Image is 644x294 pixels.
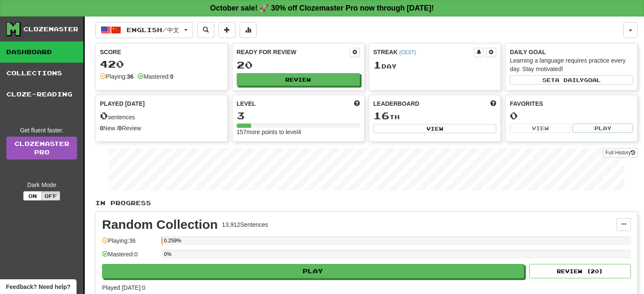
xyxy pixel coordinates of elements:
div: 20 [237,60,360,70]
div: 157 more points to level 4 [237,128,360,136]
div: Ready for Review [237,48,350,56]
div: 3 [237,110,360,121]
span: Leaderboard [373,99,420,108]
span: Played [DATE] [100,99,145,108]
button: View [373,124,497,133]
span: Score more points to level up [354,99,360,108]
span: English / 中文 [127,26,179,33]
strong: 36 [127,73,134,80]
strong: 0 [119,125,122,132]
div: Favorites [510,99,633,108]
div: 13,912 Sentences [222,220,268,229]
button: Play [102,264,524,278]
div: Mastered: [138,72,173,81]
div: Score [100,48,223,56]
div: th [373,110,497,121]
button: More stats [240,22,257,38]
button: View [510,124,570,133]
div: Day [373,60,497,71]
button: Full History [603,148,638,157]
strong: 0 [170,73,174,80]
span: 0 [100,110,108,121]
button: Review (20) [529,264,631,278]
div: Daily Goal [510,48,633,56]
button: On [23,191,42,201]
strong: 0 [100,125,103,132]
div: Get fluent faster. [6,126,77,135]
button: Play [572,124,633,133]
a: ClozemasterPro [6,137,77,159]
button: Off [41,191,60,201]
button: English/中文 [95,22,193,38]
div: New / Review [100,124,223,132]
span: Played [DATE]: 0 [102,284,145,291]
span: Open feedback widget [6,283,70,291]
div: Clozemaster [23,25,78,33]
div: Learning a language requires practice every day. Stay motivated! [510,56,633,73]
p: In Progress [95,199,638,207]
div: Playing: [100,72,133,81]
div: Dark Mode [6,181,77,189]
button: Add sentence to collection [218,22,235,38]
div: 420 [100,59,223,69]
button: Review [237,73,360,86]
a: (CEST) [399,49,416,55]
button: Seta dailygoal [510,75,633,85]
div: Streak [373,48,474,56]
div: sentences [100,110,223,121]
strong: October sale! 🚀 30% off Clozemaster Pro now through [DATE]! [210,4,434,12]
span: a daily [555,77,584,83]
div: Mastered: 0 [102,250,157,264]
span: 16 [373,110,390,121]
div: Random Collection [102,218,218,231]
button: Search sentences [197,22,214,38]
div: 0 [510,110,633,121]
span: This week in points, UTC [490,99,496,108]
span: 1 [373,59,381,71]
span: Level [237,99,256,108]
div: Playing: 36 [102,236,157,250]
